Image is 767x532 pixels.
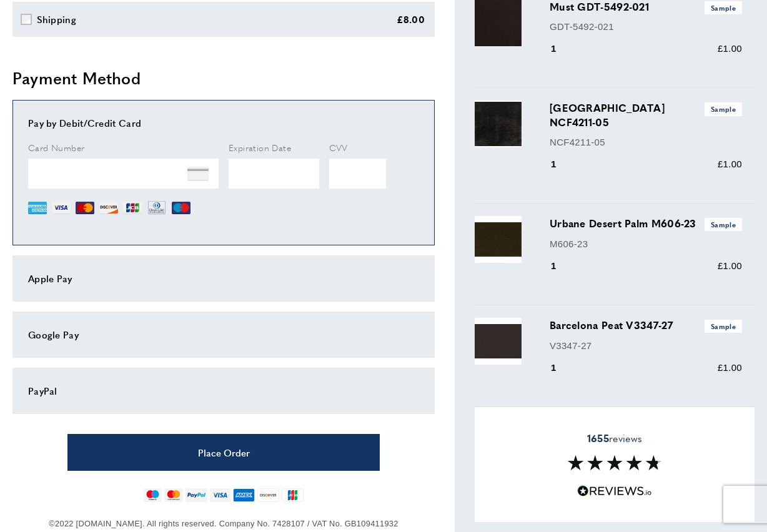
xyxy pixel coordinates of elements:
[147,199,167,217] img: DN.png
[229,159,319,189] iframe: Secure Credit Card Frame - Expiration Date
[28,199,47,217] img: AE.png
[144,488,162,502] img: maestro
[49,519,398,528] span: ©2022 [DOMAIN_NAME]. All rights reserved. Company No. 7428107 / VAT No. GB109411932
[705,218,742,231] span: Sample
[28,141,84,154] span: Card Number
[28,383,419,398] div: PayPal
[550,101,742,129] h3: [GEOGRAPHIC_DATA] NCF4211-05
[475,216,522,263] img: Urbane Desert Palm M606-23
[172,199,191,217] img: MI.png
[28,327,419,342] div: Google Pay
[587,431,609,445] strong: 1655
[229,141,291,154] span: Expiration Date
[705,320,742,333] span: Sample
[99,199,118,217] img: DI.png
[186,488,207,502] img: paypal
[282,488,304,502] img: jcb
[233,488,255,502] img: american-express
[329,141,348,154] span: CVV
[718,159,742,169] span: £1.00
[67,434,380,471] button: Place Order
[718,260,742,271] span: £1.00
[52,199,71,217] img: VI.png
[257,488,279,502] img: discover
[187,163,209,184] img: NONE.png
[329,159,386,189] iframe: Secure Credit Card Frame - CVV
[568,455,661,470] img: Reviews section
[550,237,742,252] p: M606-23
[210,488,230,502] img: visa
[718,362,742,373] span: £1.00
[705,102,742,116] span: Sample
[550,360,574,375] div: 1
[550,135,742,150] p: NCF4211-05
[76,199,94,217] img: MC.png
[164,488,182,502] img: mastercard
[718,43,742,54] span: £1.00
[37,12,76,27] div: Shipping
[123,199,142,217] img: JCB.png
[475,101,522,147] img: Cantabria NCF4211-05
[28,271,419,286] div: Apple Pay
[550,318,742,333] h3: Barcelona Peat V3347-27
[550,41,574,56] div: 1
[577,485,652,497] img: Reviews.io 5 stars
[28,159,219,189] iframe: Secure Credit Card Frame - Credit Card Number
[12,67,435,89] h2: Payment Method
[475,318,522,365] img: Barcelona Peat V3347-27
[550,157,574,172] div: 1
[550,259,574,273] div: 1
[397,12,425,27] div: £8.00
[550,216,742,231] h3: Urbane Desert Palm M606-23
[705,1,742,14] span: Sample
[550,338,742,353] p: V3347-27
[28,116,419,131] div: Pay by Debit/Credit Card
[587,432,642,445] span: reviews
[550,19,742,34] p: GDT-5492-021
